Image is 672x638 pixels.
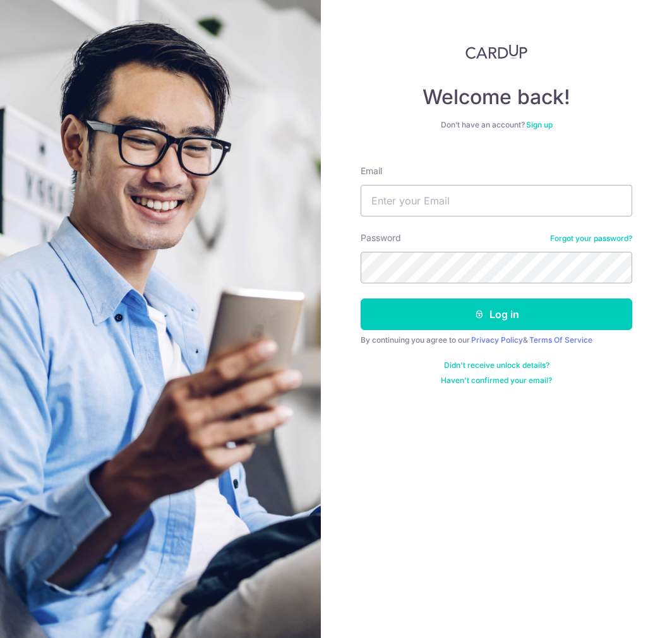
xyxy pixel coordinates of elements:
h4: Welcome back! [361,85,632,110]
input: Enter your Email [361,185,632,216]
a: Forgot your password? [550,233,632,244]
a: Didn't receive unlock details? [444,360,549,370]
div: Don’t have an account? [361,120,632,130]
label: Password [361,232,401,244]
img: CardUp Logo [465,44,527,59]
button: Log in [361,298,632,330]
label: Email [361,165,382,177]
div: By continuing you agree to our & [361,335,632,345]
a: Haven't confirmed your email? [441,375,552,386]
a: Sign up [526,120,553,129]
a: Privacy Policy [471,335,523,345]
a: Terms Of Service [529,335,592,345]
